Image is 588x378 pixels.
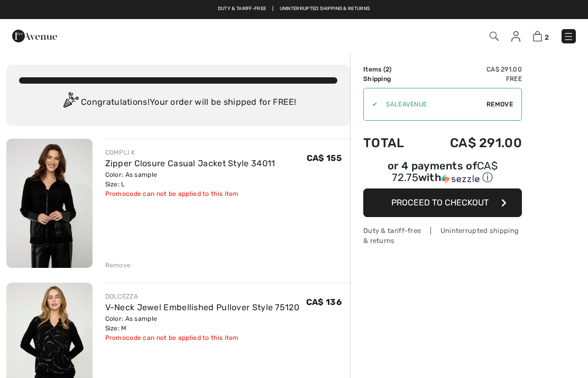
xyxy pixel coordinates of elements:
div: or 4 payments ofCA$ 72.75withSezzle Click to learn more about Sezzle [363,161,522,188]
div: Duty & tariff-free | Uninterrupted shipping & returns [363,226,522,246]
img: Search [490,32,499,41]
div: Color: As sample Size: L [105,170,275,189]
td: CA$ 291.00 [421,65,522,74]
span: 2 [385,66,389,73]
td: CA$ 291.00 [421,125,522,161]
a: V-Neck Jewel Embellished Pullover Style 75120 [105,302,300,312]
span: CA$ 72.75 [392,159,498,184]
img: Menu [563,31,574,42]
img: Zipper Closure Casual Jacket Style 34011 [6,139,93,268]
div: Congratulations! Your order will be shipped for FREE! [19,92,337,113]
td: Shipping [363,74,421,84]
img: Shopping Bag [533,31,542,41]
div: ✔ [364,100,378,109]
button: Proceed to Checkout [363,188,522,217]
img: My Info [511,31,520,42]
a: 1ère Avenue [12,30,57,40]
div: COMPLI K [105,148,275,157]
div: DOLCEZZA [105,292,300,301]
td: Total [363,125,421,161]
img: Sezzle [442,174,480,184]
input: Promo code [378,88,486,120]
div: Promocode can not be applied to this item [105,189,275,199]
span: 2 [545,33,549,41]
span: Remove [486,100,513,109]
td: Free [421,74,522,84]
span: CA$ 155 [307,153,342,163]
span: CA$ 136 [306,297,342,307]
div: Remove [105,260,131,270]
a: 2 [533,30,549,42]
span: Proceed to Checkout [391,197,489,208]
div: Color: As sample Size: M [105,314,300,333]
td: Items ( ) [363,65,421,74]
div: or 4 payments of with [363,161,522,185]
img: Congratulation2.svg [60,92,81,113]
a: Zipper Closure Casual Jacket Style 34011 [105,158,275,168]
img: 1ère Avenue [12,25,57,47]
div: Promocode can not be applied to this item [105,333,300,343]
